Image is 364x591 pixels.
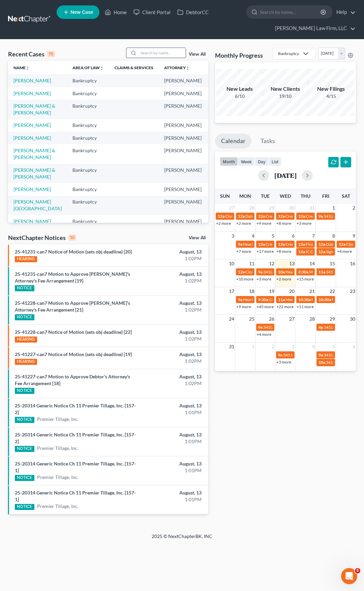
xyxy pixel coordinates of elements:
[285,297,360,302] span: Meeting of Creditors for [PERSON_NAME]
[207,74,239,87] td: Individual
[309,204,315,212] span: 31
[298,249,305,254] span: 12a
[258,214,265,219] span: 12a
[258,269,263,274] span: 9a
[291,343,295,351] span: 3
[15,388,34,394] div: NOTICE
[174,6,212,18] a: DebtorCC
[268,315,275,323] span: 26
[216,221,231,226] a: +2 more
[248,260,255,268] span: 11
[258,242,265,247] span: 12a
[268,287,275,295] span: 19
[144,460,201,467] div: August, 13
[329,260,336,268] span: 15
[144,409,201,416] div: 1:01PM
[15,504,34,510] div: NOTICE
[339,242,345,247] span: 12a
[298,297,311,302] span: 10:30a
[67,164,109,183] td: Bankruptcy
[262,93,309,100] div: 19/10
[159,87,207,100] td: [PERSON_NAME]
[159,132,207,144] td: [PERSON_NAME]
[37,474,79,481] a: Premier Tillage, Inc.
[337,249,352,254] a: +4 more
[318,269,325,274] span: 11a
[67,196,109,215] td: Bankruptcy
[144,438,201,445] div: 1:01PM
[15,329,132,335] a: 25-41228-can7 Notice of Motion (sets obj deadline) [22]
[144,373,201,380] div: August, 13
[215,134,251,149] a: Calendar
[285,214,356,219] span: Credit Counseling for [PERSON_NAME]
[13,167,55,180] a: [PERSON_NAME] & [PERSON_NAME]
[67,183,109,195] td: Bankruptcy
[15,374,130,386] a: 25-41227-can7 Motion to Approve Debtor's Attorney's Fee Arrangement [18]
[349,287,356,295] span: 23
[15,300,130,313] a: 25-41228-can7 Motion to Approve [PERSON_NAME]'s Attorney's Fee Arrangement [21]
[207,119,239,132] td: Individual
[130,6,174,18] a: Client Portal
[207,215,239,227] td: Individual
[266,214,336,219] span: Credit Counseling for [PERSON_NAME]
[251,343,255,351] span: 1
[318,297,331,302] span: 10:30a
[236,304,251,309] a: +9 more
[15,359,37,365] div: HEARING
[13,147,55,160] a: [PERSON_NAME] & [PERSON_NAME]
[255,157,269,166] button: day
[333,6,356,18] a: Help
[228,287,235,295] span: 17
[144,248,201,255] div: August, 13
[318,360,325,365] span: 10a
[269,157,281,166] button: list
[189,236,206,240] a: View All
[26,66,30,70] i: unfold_more
[349,260,356,268] span: 16
[215,51,263,59] h3: Monthly Progress
[13,186,51,192] a: [PERSON_NAME]
[159,164,207,183] td: [PERSON_NAME]
[67,87,109,100] td: Bankruptcy
[159,74,207,87] td: [PERSON_NAME]
[15,403,136,415] a: 25-20314 Generic Notice Ch 11 Premier Tillage, Inc. [157-2]
[13,90,51,96] a: [PERSON_NAME]
[285,242,356,247] span: Credit Counseling for [PERSON_NAME]
[37,503,79,510] a: Premier Tillage, Inc.
[144,380,201,387] div: 1:02PM
[261,193,270,199] span: Tue
[297,276,314,281] a: +15 more
[15,490,136,502] a: 25-20314 Generic Notice Ch 11 Premier Tillage, Inc. [157-1]
[285,269,338,274] span: Hearing for [PERSON_NAME]
[67,119,109,132] td: Bankruptcy
[238,214,245,219] span: 12a
[309,287,315,295] span: 21
[216,85,263,93] div: New Leads
[220,157,238,166] button: month
[318,352,323,357] span: 9a
[307,85,355,93] div: New Filings
[298,269,308,274] span: 2:30a
[289,260,295,268] span: 13
[258,325,263,330] span: 9a
[15,256,37,262] div: HEARING
[15,337,37,343] div: HEARING
[8,50,55,58] div: Recent Cases
[342,193,350,199] span: Sat
[278,352,282,357] span: 9a
[109,61,159,74] th: Claims & Services
[298,214,305,219] span: 12a
[260,6,322,18] input: Search by name...
[159,183,207,195] td: [PERSON_NAME]
[329,315,336,323] span: 29
[37,416,79,423] a: Premier Tillage, Inc.
[318,214,323,219] span: 9a
[251,232,255,240] span: 4
[268,204,275,212] span: 29
[256,249,274,254] a: +17 more
[243,297,296,302] span: Hearing for [PERSON_NAME]
[256,304,274,309] a: +45 more
[67,74,109,87] td: Bankruptcy
[144,277,201,284] div: 1:02PM
[15,432,136,444] a: 25-20314 Generic Notice Ch 11 Premier Tillage, Inc. [157-2]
